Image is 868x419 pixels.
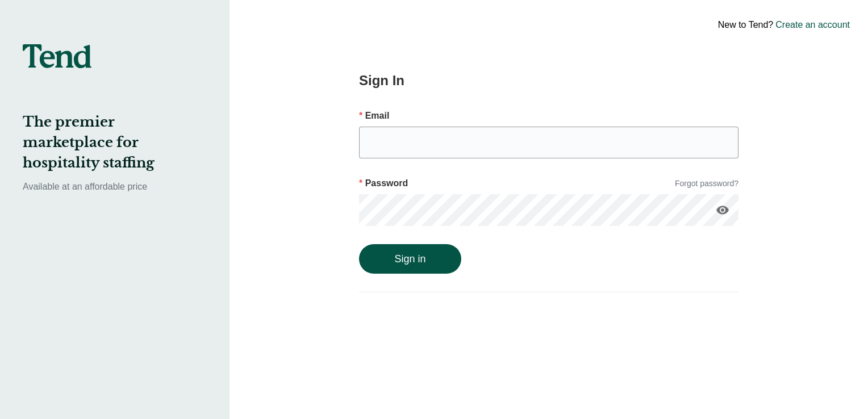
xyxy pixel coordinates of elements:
[359,109,738,123] p: Email
[775,18,850,32] a: Create an account
[359,70,738,91] h2: Sign In
[359,244,461,274] button: Sign in
[23,180,207,194] p: Available at an affordable price
[359,177,408,190] p: Password
[23,112,207,173] h2: The premier marketplace for hospitality staffing
[716,203,729,217] i: visibility
[23,44,91,68] img: tend-logo
[675,178,738,190] a: Forgot password?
